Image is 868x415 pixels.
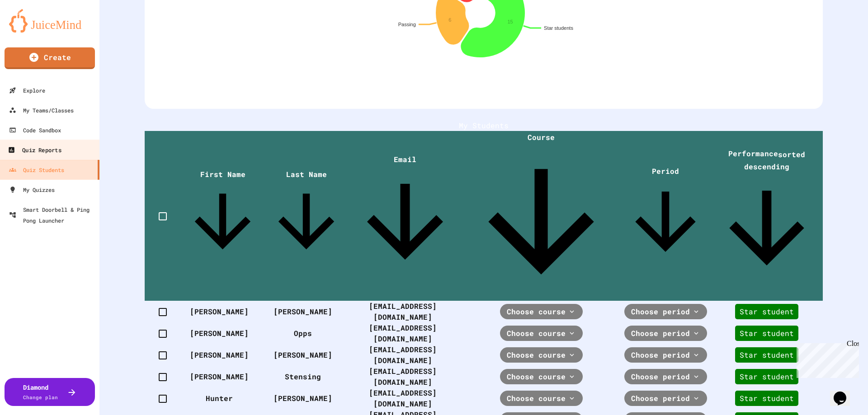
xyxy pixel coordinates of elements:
div: [PERSON_NAME] [264,350,348,360]
h1: My Students [145,120,823,131]
text: Star students [544,25,573,31]
div: My Teams/Classes [9,105,74,116]
div: [PERSON_NAME] [264,306,348,317]
span: Choose course [507,306,566,317]
iframe: chat widget [830,379,859,406]
div: Star student [735,326,798,341]
div: Explore [9,85,45,96]
span: Choose course [507,328,566,339]
span: Choose period [631,328,690,339]
span: Change plan [23,394,58,401]
button: DiamondChange plan [5,378,95,406]
span: Choose period [631,371,690,382]
div: Stensing [264,371,348,382]
text: Passing [398,22,416,27]
span: Last Name [264,169,348,263]
span: Performancesorted descending [711,149,823,284]
div: [EMAIL_ADDRESS][DOMAIN_NAME] [348,344,462,366]
span: Choose course [507,393,566,404]
span: First Name [181,169,264,263]
span: Email [348,154,462,279]
div: [PERSON_NAME] [181,371,264,382]
span: sorted descending [744,149,805,171]
div: [PERSON_NAME] [181,328,264,339]
div: Chat with us now!Close [4,4,62,57]
div: [EMAIL_ADDRESS][DOMAIN_NAME] [348,322,462,344]
iframe: chat widget [793,340,859,378]
span: Choose period [631,306,690,317]
div: Smart Doorbell & Ping Pong Launcher [9,204,96,226]
span: Period [620,166,711,267]
span: Choose course [507,371,566,382]
div: Quiz Students [9,164,64,175]
div: Diamond [23,382,58,401]
div: [EMAIL_ADDRESS][DOMAIN_NAME] [348,366,462,387]
div: My Quizzes [9,184,55,195]
span: Choose period [631,350,690,360]
div: [EMAIL_ADDRESS][DOMAIN_NAME] [348,387,462,409]
div: Quiz Reports [8,145,61,156]
div: Code Sandbox [9,125,61,135]
a: Create [5,47,95,69]
span: Choose course [507,350,566,360]
div: [PERSON_NAME] [181,350,264,360]
div: Opps [264,328,348,339]
div: [PERSON_NAME] [181,306,264,317]
div: Hunter [181,393,264,404]
div: Star student [735,304,798,319]
div: Star student [735,347,798,363]
span: Choose period [631,393,690,404]
div: Star student [735,391,798,406]
div: [PERSON_NAME] [264,393,348,404]
img: logo-orange.svg [9,9,90,33]
div: Star student [735,369,798,384]
span: Course [462,132,620,301]
div: [EMAIL_ADDRESS][DOMAIN_NAME] [348,301,462,322]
